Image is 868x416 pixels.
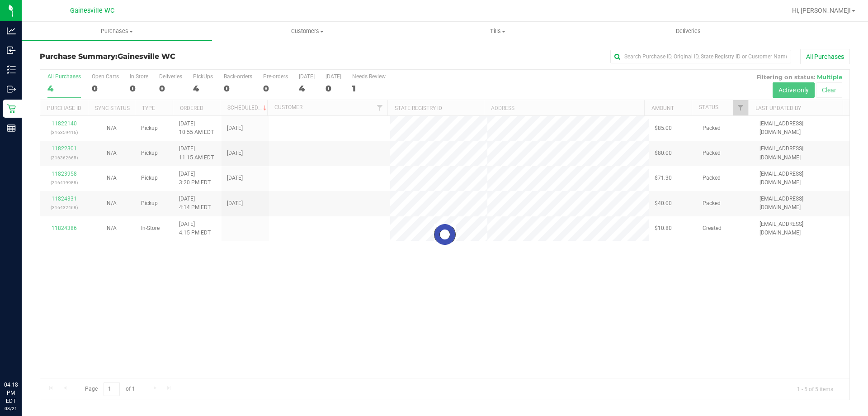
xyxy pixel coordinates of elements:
span: Gainesville WC [118,52,175,61]
h3: Purchase Summary: [40,53,310,61]
span: Deliveries [664,27,713,35]
a: Deliveries [593,22,783,41]
span: Hi, [PERSON_NAME]! [792,7,851,14]
a: Customers [212,22,402,41]
inline-svg: Inventory [7,65,16,74]
inline-svg: Outbound [7,85,16,94]
input: Search Purchase ID, Original ID, State Registry ID or Customer Name... [610,50,791,63]
a: Purchases [22,22,212,41]
span: Purchases [22,27,212,35]
span: Gainesville WC [70,7,114,14]
span: Tills [403,27,592,35]
a: Tills [402,22,593,41]
inline-svg: Inbound [7,46,16,55]
p: 08/21 [4,405,18,412]
span: Customers [212,27,402,35]
inline-svg: Retail [7,104,16,113]
button: All Purchases [800,49,850,64]
inline-svg: Reports [7,124,16,133]
iframe: Resource center [9,344,36,371]
p: 04:18 PM EDT [4,381,18,405]
inline-svg: Analytics [7,26,16,35]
